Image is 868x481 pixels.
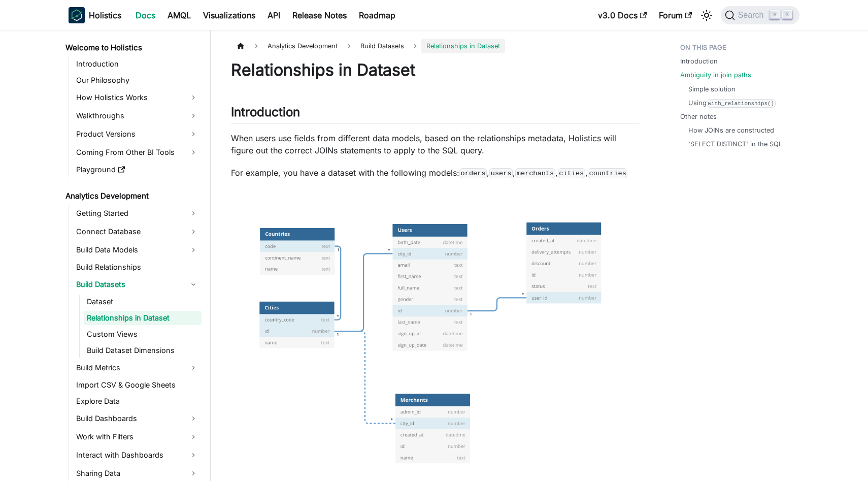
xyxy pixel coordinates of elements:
[262,39,343,53] span: Analytics Development
[459,168,487,178] code: orders
[73,73,202,87] a: Our Philosophy
[84,327,202,341] a: Custom Views
[231,39,250,53] a: Home page
[73,378,202,392] a: Import CSV & Google Sheets
[421,39,505,53] span: Relationships in Dataset
[73,429,202,445] a: Work with Filters
[353,7,402,23] a: Roadmap
[84,311,202,325] a: Relationships in Dataset
[69,7,121,23] a: HolisticsHolistics
[735,11,770,20] span: Search
[489,168,513,178] code: users
[680,70,751,80] a: Ambiguity in join paths
[62,189,202,203] a: Analytics Development
[770,10,780,19] kbd: ⌘
[680,56,718,66] a: Introduction
[73,242,202,258] a: Build Data Models
[73,89,202,106] a: How Holistics Works
[84,343,202,358] a: Build Dataset Dimensions
[653,7,698,23] a: Forum
[73,108,202,124] a: Walkthroughs
[73,447,202,463] a: Interact with Dashboards
[73,410,202,427] a: Build Dashboards
[588,168,628,178] code: countries
[197,7,261,23] a: Visualizations
[231,132,640,156] p: When users use fields from different data models, based on the relationships metadata, Holistics ...
[73,276,202,293] a: Build Datasets
[73,144,202,161] a: Coming From Other BI Tools
[592,7,653,23] a: v3.0 Docs
[73,163,202,177] a: Playground
[688,139,782,149] a: 'SELECT DISTINCT' in the SQL
[73,394,202,408] a: Explore Data
[89,9,121,21] b: Holistics
[73,126,202,142] a: Product Versions
[69,7,85,23] img: Holistics
[62,41,202,55] a: Welcome to Holistics
[73,205,202,221] a: Getting Started
[58,30,211,481] nav: Docs sidebar
[231,39,640,53] nav: Breadcrumbs
[680,112,717,121] a: Other notes
[721,6,799,24] button: Search (Command+K)
[161,7,197,23] a: AMQL
[698,7,715,23] button: Switch between dark and light mode (currently light mode)
[515,168,555,178] code: merchants
[355,39,409,53] span: Build Datasets
[231,60,640,80] h1: Relationships in Dataset
[261,7,286,23] a: API
[558,168,585,178] code: cities
[73,57,202,71] a: Introduction
[231,105,640,124] h2: Introduction
[73,223,202,240] a: Connect Database
[231,167,640,179] p: For example, you have a dataset with the following models: , , , ,
[73,360,202,376] a: Build Metrics
[286,7,353,23] a: Release Notes
[707,99,776,108] code: with_relationships()
[688,84,736,94] a: Simple solution
[129,7,161,23] a: Docs
[688,125,774,135] a: How JOINs are constructed
[73,260,202,274] a: Build Relationships
[782,10,792,19] kbd: K
[688,98,776,108] a: Usingwith_relationships()
[84,295,202,309] a: Dataset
